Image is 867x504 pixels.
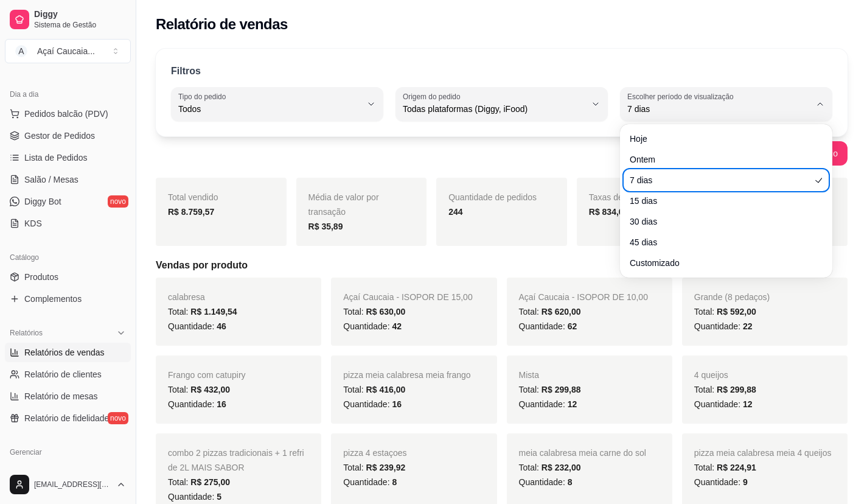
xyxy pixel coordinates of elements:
span: calabresa [168,292,205,302]
span: Quantidade: [168,492,221,502]
span: Total: [694,463,756,472]
span: Quantidade: [694,477,748,487]
span: Taxas de entrega [589,192,654,202]
span: Relatórios de vendas [24,346,105,359]
span: Total vendido [168,192,218,202]
span: Gestor de Pedidos [24,130,95,142]
span: 8 [568,477,573,487]
span: 42 [392,321,402,331]
span: Quantidade: [168,321,226,331]
span: R$ 630,00 [366,307,406,317]
span: Hoje [630,133,810,145]
h2: Relatório de vendas [156,15,288,34]
span: pizza meia calabresa meia 4 queijos [694,448,832,458]
span: Total: [519,463,581,472]
span: Total: [519,307,581,317]
span: Total: [168,307,237,317]
span: 30 dias [630,215,810,228]
span: Total: [343,385,405,394]
label: Origem do pedido [403,91,464,102]
span: 22 [743,321,753,331]
span: 12 [568,399,577,409]
span: R$ 239,92 [366,463,406,472]
span: Lista de Pedidos [24,152,88,164]
span: Média de valor por transação [308,192,379,217]
span: [EMAIL_ADDRESS][DOMAIN_NAME] [34,480,111,489]
span: R$ 432,00 [190,385,230,394]
span: Frango com catupiry [168,370,246,380]
span: Total: [168,477,230,487]
span: Pedidos balcão (PDV) [24,108,108,120]
span: Total: [694,385,756,394]
span: Total: [343,463,405,472]
span: 62 [568,321,577,331]
span: Todas plataformas (Diggy, iFood) [403,103,586,115]
span: Grande (8 pedaços) [694,292,770,302]
span: 16 [392,399,402,409]
span: A [15,45,27,57]
span: Quantidade: [343,321,402,331]
span: 15 dias [630,195,810,207]
span: Quantidade: [343,399,402,409]
span: 7 dias [630,174,810,186]
span: Quantidade de pedidos [448,192,537,202]
span: 9 [743,477,748,487]
label: Escolher período de visualização [627,91,737,102]
span: R$ 620,00 [541,307,581,317]
span: Total: [343,307,405,317]
span: R$ 416,00 [366,385,406,394]
span: 8 [392,477,397,487]
span: Sistema de Gestão [34,20,126,30]
h5: Vendas por produto [156,258,848,273]
strong: 244 [448,207,462,217]
span: Quantidade: [168,399,226,409]
span: Todos [178,103,361,115]
span: R$ 299,88 [541,385,581,394]
span: Total: [694,307,756,317]
span: Quantidade: [694,321,753,331]
span: Relatórios [10,328,43,338]
label: Tipo do pedido [178,91,230,102]
div: Gerenciar [5,443,131,462]
span: 4 queijos [694,370,728,380]
span: Quantidade: [519,477,573,487]
span: combo 2 pizzas tradicionais + 1 refri de 2L MAIS SABOR [168,448,304,472]
strong: R$ 834,00 [589,207,628,217]
span: Açaí Caucaia - ISOPOR DE 15,00 [343,292,472,302]
button: Select a team [5,39,131,63]
span: R$ 224,91 [717,463,756,472]
span: KDS [24,217,42,229]
span: Relatório de fidelidade [24,412,109,424]
span: Ontem [630,153,810,166]
span: Complementos [24,293,82,305]
span: meia calabresa meia carne do sol [519,448,646,458]
div: Catálogo [5,248,131,267]
span: 12 [743,399,753,409]
span: Relatório de clientes [24,368,102,380]
span: Quantidade: [343,477,397,487]
span: pizza 4 estaçoes [343,448,406,458]
span: Produtos [24,271,58,283]
span: 7 dias [627,103,810,115]
span: R$ 275,00 [190,477,230,487]
span: pizza meia calabresa meia frango [343,370,470,380]
span: Mista [519,370,539,380]
span: Diggy [34,9,126,20]
span: Customizado [630,257,810,269]
p: Filtros [171,64,201,79]
span: 46 [217,321,226,331]
span: Quantidade: [694,399,753,409]
span: R$ 299,88 [717,385,756,394]
strong: R$ 8.759,57 [168,207,214,217]
span: Quantidade: [519,399,577,409]
div: Açaí Caucaia ... [37,45,95,57]
span: R$ 592,00 [717,307,756,317]
span: Açaí Caucaia - ISOPOR DE 10,00 [519,292,648,302]
span: 5 [217,492,221,502]
span: Relatório de mesas [24,390,98,402]
div: Dia a dia [5,85,131,104]
span: R$ 232,00 [541,463,581,472]
span: 45 dias [630,236,810,248]
span: 16 [217,399,226,409]
span: R$ 1.149,54 [190,307,237,317]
